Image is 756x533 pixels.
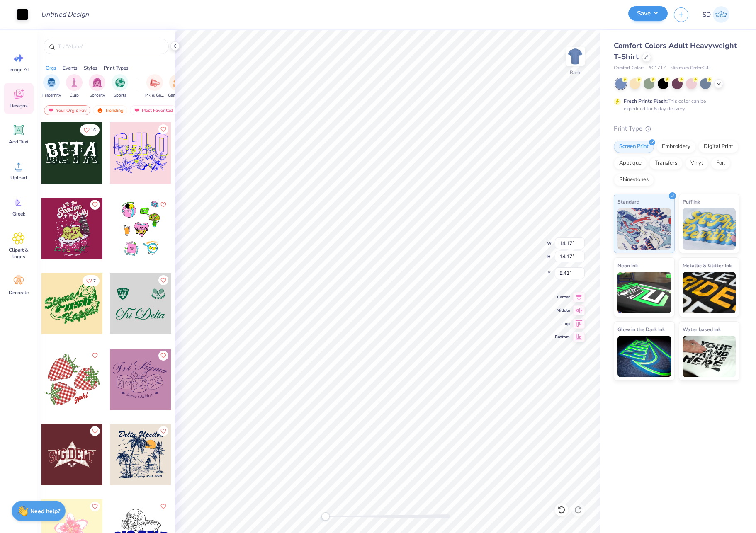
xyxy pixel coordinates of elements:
[47,78,56,87] img: Fraternity Image
[173,78,182,87] img: Game Day Image
[9,289,29,296] span: Decorate
[9,138,29,145] span: Add Text
[63,64,78,72] div: Events
[699,6,733,23] a: SD
[145,74,164,99] div: filter for PR & General
[66,74,83,99] div: filter for Club
[145,92,164,99] span: PR & General
[649,65,666,72] span: # C1717
[145,74,164,99] button: filter button
[70,92,79,99] span: Club
[321,512,330,521] div: Accessibility label
[30,507,60,515] strong: Need help?
[9,66,29,73] span: Image AI
[158,351,168,361] button: Like
[555,307,570,314] span: Middle
[42,92,61,99] span: Fraternity
[628,6,668,21] button: Save
[614,124,739,133] div: Print Type
[42,74,61,99] div: filter for Fraternity
[5,247,32,260] span: Clipart & logos
[683,272,736,313] img: Metallic & Glitter Ink
[168,74,187,99] button: filter button
[97,107,103,113] img: trending.gif
[70,78,79,87] img: Club Image
[90,92,105,99] span: Sorority
[158,426,168,436] button: Like
[698,141,739,153] div: Digital Print
[114,92,126,99] span: Sports
[158,502,168,511] button: Like
[570,69,581,76] div: Back
[112,74,128,99] div: filter for Sports
[104,64,129,72] div: Print Types
[90,502,100,511] button: Like
[617,197,639,206] span: Standard
[683,197,700,206] span: Puff Ink
[90,426,100,436] button: Like
[614,174,654,186] div: Rhinestones
[93,105,127,115] div: Trending
[670,65,712,72] span: Minimum Order: 24 +
[90,200,100,210] button: Like
[158,124,168,134] button: Like
[555,320,570,327] span: Top
[89,74,105,99] button: filter button
[624,97,726,112] div: This color can be expedited for 5 day delivery.
[713,6,729,23] img: Sudipto Dasgupta
[617,261,638,270] span: Neon Ink
[83,275,100,286] button: Like
[614,157,647,170] div: Applique
[614,141,654,153] div: Screen Print
[617,272,671,313] img: Neon Ink
[12,211,25,217] span: Greek
[130,105,177,115] div: Most Favorited
[42,74,61,99] button: filter button
[683,261,732,270] span: Metallic & Glitter Ink
[115,78,125,87] img: Sports Image
[134,107,140,113] img: most_fav.gif
[555,334,570,340] span: Bottom
[168,74,187,99] div: filter for Game Day
[711,157,730,170] div: Foil
[649,157,683,170] div: Transfers
[112,74,128,99] button: filter button
[48,107,54,113] img: most_fav.gif
[91,128,96,132] span: 16
[624,98,668,104] strong: Fresh Prints Flash:
[46,64,56,72] div: Orgs
[683,208,736,250] img: Puff Ink
[10,102,28,109] span: Designs
[617,336,671,377] img: Glow in the Dark Ink
[685,157,708,170] div: Vinyl
[555,294,570,300] span: Center
[656,141,696,153] div: Embroidery
[617,325,665,334] span: Glow in the Dark Ink
[614,41,737,62] span: Comfort Colors Adult Heavyweight T-Shirt
[567,48,583,65] img: Back
[66,74,83,99] button: filter button
[683,325,721,334] span: Water based Ink
[93,279,96,283] span: 7
[150,78,160,87] img: PR & General Image
[84,64,97,72] div: Styles
[80,124,100,136] button: Like
[617,208,671,250] img: Standard
[703,10,711,19] span: SD
[57,42,163,51] input: Try "Alpha"
[168,92,187,99] span: Game Day
[158,200,168,210] button: Like
[614,65,644,72] span: Comfort Colors
[34,6,95,23] input: Untitled Design
[10,174,27,181] span: Upload
[158,275,168,285] button: Like
[89,74,105,99] div: filter for Sorority
[44,105,90,115] div: Your Org's Fav
[92,78,102,87] img: Sorority Image
[90,351,100,361] button: Like
[683,336,736,377] img: Water based Ink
